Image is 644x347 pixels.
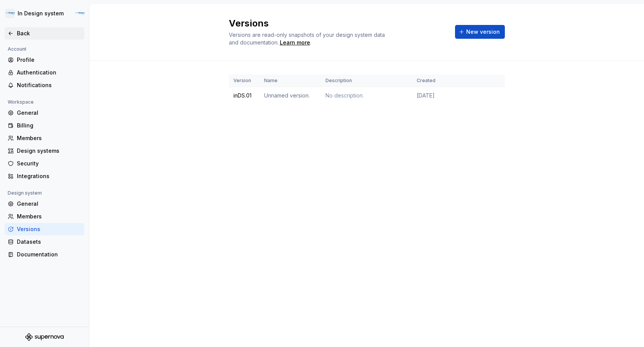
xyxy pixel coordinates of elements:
[260,74,321,87] th: Name
[5,97,37,107] div: Workspace
[229,31,385,46] span: Versions are read-only snapshots of your design system data and documentation.
[5,157,84,170] a: Security
[17,81,81,89] div: Notifications
[412,87,485,104] td: [DATE]
[280,39,310,46] a: Learn more
[75,9,84,18] img: AFP Integra
[17,238,81,246] div: Datasets
[25,333,64,341] svg: Supernova Logo
[5,210,84,223] a: Members
[17,69,81,76] div: Authentication
[5,188,45,198] div: Design system
[5,236,84,248] a: Datasets
[325,92,407,99] div: No description.
[455,25,505,39] button: New version
[229,17,446,30] h2: Versions
[17,134,81,142] div: Members
[5,223,84,235] a: Versions
[5,9,15,18] img: 69f8bcad-285c-4300-a638-f7ea42da48ef.png
[5,198,84,210] a: General
[5,27,84,40] a: Back
[5,45,30,54] div: Account
[279,40,311,46] span: .
[5,66,84,79] a: Authentication
[17,30,81,37] div: Back
[17,251,81,258] div: Documentation
[17,200,81,208] div: General
[17,160,81,167] div: Security
[229,74,260,87] th: Version
[412,74,485,87] th: Created
[5,170,84,182] a: Integrations
[17,122,81,129] div: Billing
[321,74,412,87] th: Description
[17,172,81,180] div: Integrations
[260,87,321,104] td: Unnamed version.
[17,147,81,155] div: Design systems
[5,107,84,119] a: General
[5,119,84,132] a: Billing
[5,145,84,157] a: Design systems
[466,28,500,36] span: New version
[5,248,84,261] a: Documentation
[5,79,84,91] a: Notifications
[17,225,81,233] div: Versions
[5,132,84,144] a: Members
[5,54,84,66] a: Profile
[17,56,81,64] div: Profile
[18,10,64,17] div: In Design system
[229,87,260,104] td: inDS.01
[17,109,81,117] div: General
[2,5,87,22] button: In Design systemAFP Integra
[17,213,81,220] div: Members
